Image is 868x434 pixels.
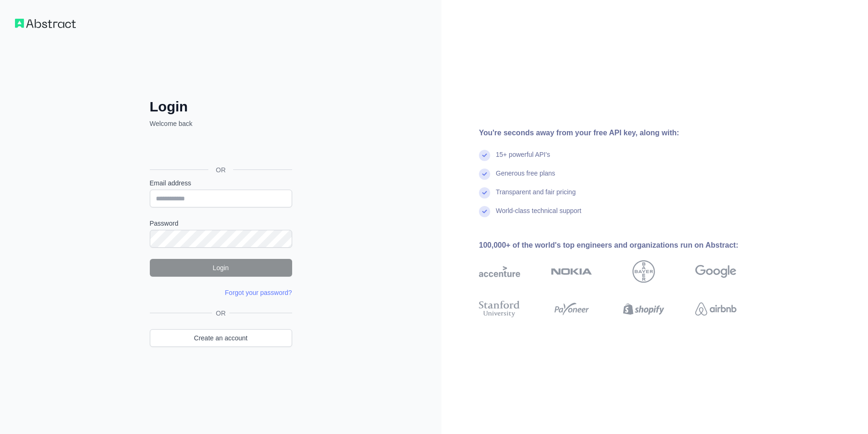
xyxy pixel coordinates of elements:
[623,299,664,319] img: shopify
[15,19,76,28] img: Workflow
[496,150,550,169] div: 15+ powerful API's
[479,187,490,199] img: check mark
[633,260,655,283] img: bayer
[479,299,520,319] img: stanford university
[145,139,295,159] iframe: Sign in with Google Button
[150,98,292,115] h2: Login
[479,260,520,283] img: accenture
[150,259,292,277] button: Login
[479,169,490,180] img: check mark
[496,169,555,187] div: Generous free plans
[479,150,490,161] img: check mark
[496,206,581,225] div: World-class technical support
[150,178,292,188] label: Email address
[479,240,766,251] div: 100,000+ of the world's top engineers and organizations run on Abstract:
[150,329,292,347] a: Create an account
[551,299,592,319] img: payoneer
[695,299,736,319] img: airbnb
[496,187,576,206] div: Transparent and fair pricing
[479,127,766,139] div: You're seconds away from your free API key, along with:
[212,309,229,318] span: OR
[225,289,292,296] a: Forgot your password?
[479,206,490,217] img: check mark
[208,165,233,175] span: OR
[150,119,292,128] p: Welcome back
[695,260,736,283] img: google
[551,260,592,283] img: nokia
[150,219,292,228] label: Password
